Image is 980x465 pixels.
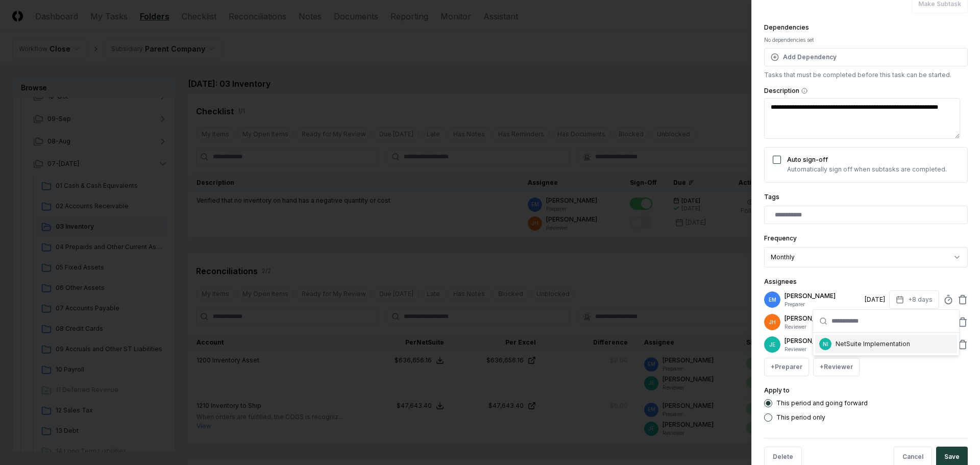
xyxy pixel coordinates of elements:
[823,340,828,348] span: NI
[764,278,797,285] label: Assignees
[801,88,807,94] button: Description
[785,346,861,353] p: Reviewer
[764,88,968,94] label: Description
[764,386,790,394] label: Apply to
[865,295,885,304] div: [DATE]
[769,296,776,304] span: EM
[764,358,809,376] button: +Preparer
[764,234,797,242] label: Frequency
[776,414,825,421] label: This period only
[769,341,775,349] span: JE
[785,291,861,301] p: [PERSON_NAME]
[764,23,809,31] label: Dependencies
[764,193,779,201] label: Tags
[889,290,939,309] button: +8 days
[787,156,828,163] label: Auto sign-off
[785,314,861,323] p: [PERSON_NAME]
[764,70,968,80] p: Tasks that must be completed before this task can be started.
[836,339,910,349] div: NetSuite Implementation
[787,165,947,174] p: Automatically sign off when subtasks are completed.
[764,36,968,44] div: No dependencies set
[813,333,959,355] div: Suggestions
[785,336,861,346] p: [PERSON_NAME]
[813,358,860,376] button: +Reviewer
[764,48,968,66] button: Add Dependency
[769,319,776,326] span: JH
[785,323,861,331] p: Reviewer
[776,400,868,406] label: This period and going forward
[785,301,861,308] p: Preparer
